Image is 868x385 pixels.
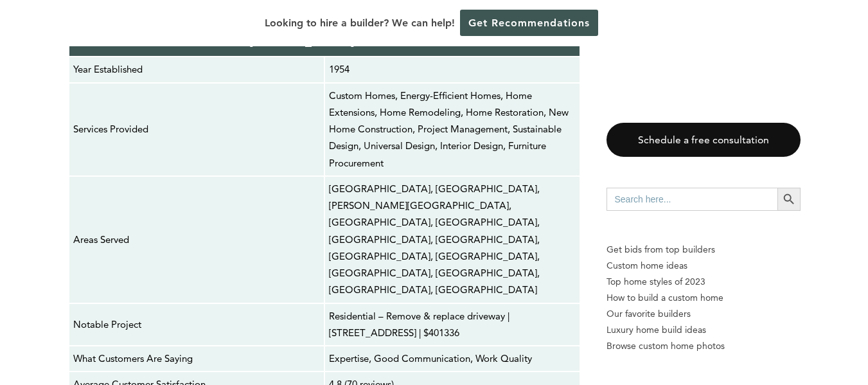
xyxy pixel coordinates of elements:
[607,123,801,157] a: Schedule a free consultation
[782,192,796,206] svg: Search
[329,87,576,172] p: Custom Homes, Energy-Efficient Homes, Home Extensions, Home Remodeling, Home Restoration, New Hom...
[329,181,576,299] p: [GEOGRAPHIC_DATA], [GEOGRAPHIC_DATA], [PERSON_NAME][GEOGRAPHIC_DATA], [GEOGRAPHIC_DATA], [GEOGRAP...
[73,121,320,138] p: Services Provided
[607,242,801,258] p: Get bids from top builders
[73,231,320,248] p: Areas Served
[607,322,801,338] a: Luxury home build ideas
[460,10,598,36] a: Get Recommendations
[73,350,320,367] p: What Customers Are Saying
[329,350,576,367] p: Expertise, Good Communication, Work Quality
[329,308,576,342] p: Residential – Remove & replace driveway | [STREET_ADDRESS] | $401336
[607,258,801,274] a: Custom home ideas
[607,338,801,354] a: Browse custom home photos
[607,290,801,306] a: How to build a custom home
[607,306,801,322] a: Our favorite builders
[73,316,320,333] p: Notable Project
[329,61,576,78] p: 1954
[73,61,320,78] p: Year Established
[607,188,777,211] input: Search here...
[607,274,801,290] a: Top home styles of 2023
[621,292,853,370] iframe: Drift Widget Chat Controller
